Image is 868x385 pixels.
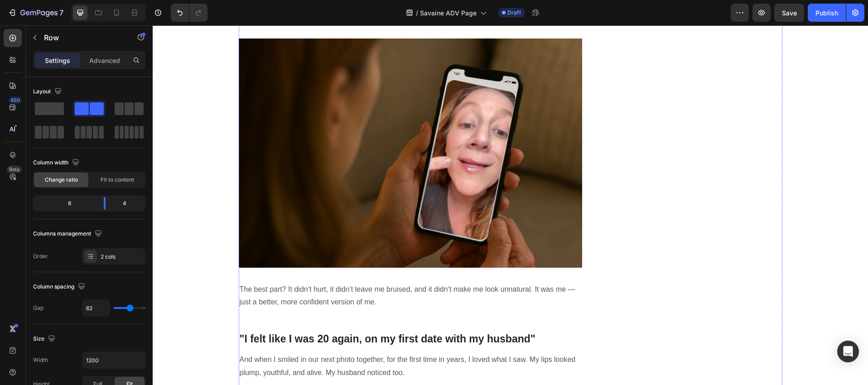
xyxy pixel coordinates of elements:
span: Save [782,9,797,17]
button: 7 [4,4,68,22]
span: / [416,8,418,18]
div: 4 [113,197,144,210]
button: Publish [808,4,846,22]
div: Width [33,356,48,364]
p: Row [44,32,121,43]
iframe: Design area [153,25,868,385]
input: Auto [82,300,110,316]
div: Column width [33,157,81,169]
div: Gap [33,304,43,312]
p: 7 [59,7,63,18]
button: Save [774,4,804,22]
div: Order [33,252,48,260]
input: Auto [82,352,145,368]
div: Layout [33,86,63,98]
div: Beta [7,166,22,173]
div: Columns management [33,228,104,240]
p: Advanced [89,56,120,65]
span: Savaine ADV Page [420,8,477,18]
div: Open Intercom Messenger [837,341,859,362]
div: Publish [815,8,838,18]
div: Column spacing [33,281,87,293]
div: 450 [9,96,22,104]
span: Change ratio [45,176,78,184]
div: Size [33,333,57,345]
span: Draft [507,9,521,17]
span: Fit to content [101,176,134,184]
div: Undo/Redo [171,4,207,22]
p: Settings [45,56,70,65]
div: 8 [35,197,96,210]
div: 2 cols [101,253,143,261]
